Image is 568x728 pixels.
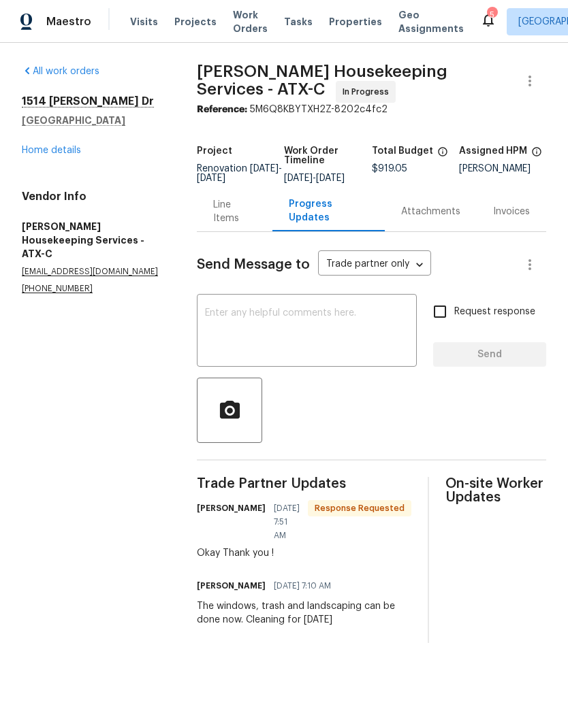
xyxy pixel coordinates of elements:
[197,63,447,97] span: [PERSON_NAME] Housekeeping Services - ATX-C
[250,164,279,173] span: [DATE]
[284,173,313,183] span: [DATE]
[454,305,535,319] span: Request response
[309,501,410,515] span: Response Requested
[197,173,225,183] span: [DATE]
[284,146,371,165] h5: Work Order Timeline
[372,146,433,156] h5: Total Budget
[401,205,460,218] div: Attachments
[197,546,411,560] div: Okay Thank you !
[22,146,81,155] a: Home details
[197,146,232,156] h5: Project
[197,579,266,593] h6: [PERSON_NAME]
[531,146,542,164] span: The hpm assigned to this work order.
[233,8,268,35] span: Work Orders
[318,254,431,276] div: Trade partner only
[197,105,247,114] b: Reference:
[197,477,411,491] span: Trade Partner Updates
[213,198,256,225] div: Line Items
[437,146,448,164] span: The total cost of line items that have been proposed by Opendoor. This sum includes line items th...
[22,190,164,203] h4: Vendor Info
[343,85,394,99] span: In Progress
[130,15,158,29] span: Visits
[197,103,546,116] div: 5M6Q8KBYTXH2Z-8202c4fc2
[197,258,310,271] span: Send Message to
[316,173,345,183] span: [DATE]
[22,220,164,261] h5: [PERSON_NAME] Housekeeping Services - ATX-C
[284,17,313,27] span: Tasks
[197,501,266,515] h6: [PERSON_NAME]
[197,164,282,183] span: Renovation
[174,15,217,29] span: Projects
[459,164,546,173] div: [PERSON_NAME]
[197,599,411,627] div: The windows, trash and landscaping can be done now. Cleaning for [DATE]
[445,477,546,504] span: On-site Worker Updates
[289,197,368,225] div: Progress Updates
[274,501,300,542] span: [DATE] 7:51 AM
[372,164,407,173] span: $919.05
[274,579,331,593] span: [DATE] 7:10 AM
[22,67,99,76] a: All work orders
[284,173,345,183] span: -
[329,15,382,29] span: Properties
[398,8,464,35] span: Geo Assignments
[46,15,91,29] span: Maestro
[459,146,527,156] h5: Assigned HPM
[197,164,282,183] span: -
[493,205,530,218] div: Invoices
[487,8,496,22] div: 5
